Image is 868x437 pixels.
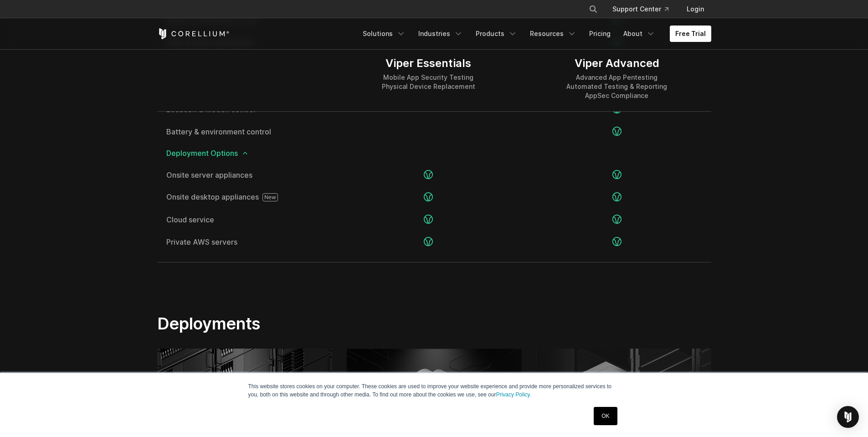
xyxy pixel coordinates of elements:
[578,1,711,17] div: Navigation Menu
[166,171,325,179] span: Onsite server appliances
[524,26,582,42] a: Resources
[605,1,676,17] a: Support Center
[357,26,711,42] div: Navigation Menu
[157,314,520,334] h2: Deployments
[166,238,325,246] span: Private AWS servers
[157,28,230,39] a: Corellium Home
[496,391,531,398] a: Privacy Policy.
[566,73,667,100] div: Advanced App Pentesting Automated Testing & Reporting AppSec Compliance
[566,57,667,70] div: Viper Advanced
[166,106,325,113] a: Location & motion control
[413,26,468,42] a: Industries
[248,382,620,399] p: This website stores cookies on your computer. These cookies are used to improve your website expe...
[584,26,616,42] a: Pricing
[357,26,411,42] a: Solutions
[166,149,702,157] span: Deployment Options
[382,73,475,91] div: Mobile App Security Testing Physical Device Replacement
[679,1,711,17] a: Login
[382,57,475,70] div: Viper Essentials
[166,193,325,201] span: Onsite desktop appliances
[618,26,661,42] a: About
[594,407,617,425] a: OK
[837,406,859,428] div: Open Intercom Messenger
[166,216,325,223] span: Cloud service
[166,128,325,135] a: Battery & environment control
[670,26,711,42] a: Free Trial
[585,1,601,17] button: Search
[470,26,523,42] a: Products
